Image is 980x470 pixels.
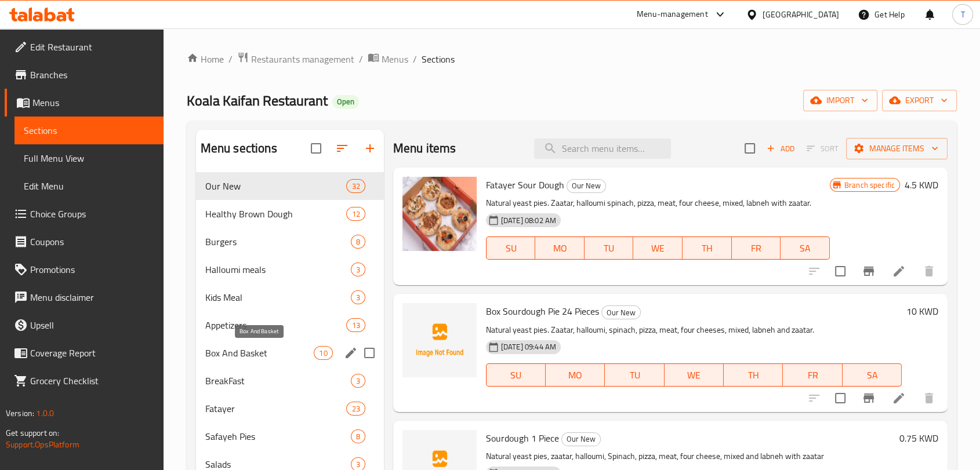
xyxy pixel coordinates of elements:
[24,179,154,193] span: Edit Menu
[781,236,830,260] button: SA
[5,339,164,367] a: Coverage Report
[422,52,455,66] span: Sections
[359,52,363,66] li: /
[486,176,564,194] span: Fatayer Sour Dough
[382,52,408,66] span: Menus
[486,429,559,447] span: Sourdough 1 Piece
[201,140,277,157] h2: Menu sections
[486,196,830,210] p: Natural yeast pies. Zaatar, halloumi spinach, pizza, meat, four cheese, mixed, labneh with zaatar.
[562,432,600,446] span: Our New
[356,134,384,162] button: Add section
[205,179,347,193] span: Our New
[687,240,727,257] span: TH
[915,257,943,285] button: delete
[5,367,164,395] a: Grocery Checklist
[342,344,360,362] button: edit
[351,236,365,247] span: 8
[540,240,580,257] span: MO
[892,264,906,278] a: Edit menu item
[799,140,846,158] span: Select section first
[346,318,365,332] div: items
[732,236,781,260] button: FR
[237,52,354,67] a: Restaurants management
[669,367,719,384] span: WE
[550,367,600,384] span: MO
[30,318,154,332] span: Upsell
[351,292,365,303] span: 3
[486,303,599,320] span: Box Sourdough Pie 24 Pieces
[24,151,154,165] span: Full Menu View
[24,123,154,137] span: Sections
[892,391,906,405] a: Edit menu item
[205,235,351,249] span: Burgers
[351,290,365,304] div: items
[346,402,365,416] div: items
[915,384,943,412] button: delete
[205,346,314,360] span: Box And Basket
[637,8,708,21] div: Menu-management
[486,449,895,464] p: Natural yeast pies, zaatar, halloumi, Spinach, pizza, meat, four cheese, mixed and labneh with za...
[762,140,799,158] span: Add item
[196,311,384,339] div: Appetizers13
[601,305,641,319] div: Our New
[546,363,605,387] button: MO
[36,406,54,421] span: 1.0.0
[30,263,154,276] span: Promotions
[828,259,852,283] span: Select to update
[30,290,154,304] span: Menu disclaimer
[196,200,384,228] div: Healthy Brown Dough12
[605,363,664,387] button: TU
[491,367,541,384] span: SU
[486,363,546,387] button: SU
[14,144,164,172] a: Full Menu View
[314,348,332,359] span: 10
[496,341,561,352] span: [DATE] 09:44 AM
[351,376,365,387] span: 3
[196,172,384,200] div: Our New32
[351,264,365,275] span: 3
[30,207,154,221] span: Choice Groups
[763,8,839,21] div: [GEOGRAPHIC_DATA]
[347,403,364,414] span: 23
[187,52,224,66] a: Home
[585,236,634,260] button: TU
[205,290,351,304] span: Kids Meal
[5,89,164,116] a: Menus
[205,429,351,443] span: Safayeh Pies
[602,306,640,319] span: Our New
[196,228,384,256] div: Burgers8
[393,140,456,157] h2: Menu items
[30,374,154,388] span: Grocery Checklist
[6,437,79,452] a: Support.OpsPlatform
[205,402,347,416] span: Fatayer
[30,68,154,82] span: Branches
[205,374,351,388] div: BreakFast
[328,134,356,162] span: Sort sections
[828,386,852,410] span: Select to update
[196,283,384,311] div: Kids Meal3
[899,430,938,446] h6: 0.75 KWD
[724,363,783,387] button: TH
[332,97,359,107] span: Open
[346,179,365,193] div: items
[205,263,351,276] div: Halloumi meals
[368,52,408,67] a: Menus
[855,141,938,156] span: Manage items
[535,236,585,260] button: MO
[347,209,364,220] span: 12
[30,346,154,360] span: Coverage Report
[351,235,365,249] div: items
[683,236,732,260] button: TH
[402,177,477,251] img: Fatayer Sour Dough
[905,177,938,193] h6: 4.5 KWD
[843,363,902,387] button: SA
[855,257,883,285] button: Branch-specific-item
[847,367,897,384] span: SA
[6,425,59,440] span: Get support on:
[5,311,164,339] a: Upsell
[812,93,868,108] span: import
[30,235,154,249] span: Coupons
[6,406,34,421] span: Version:
[347,181,364,192] span: 32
